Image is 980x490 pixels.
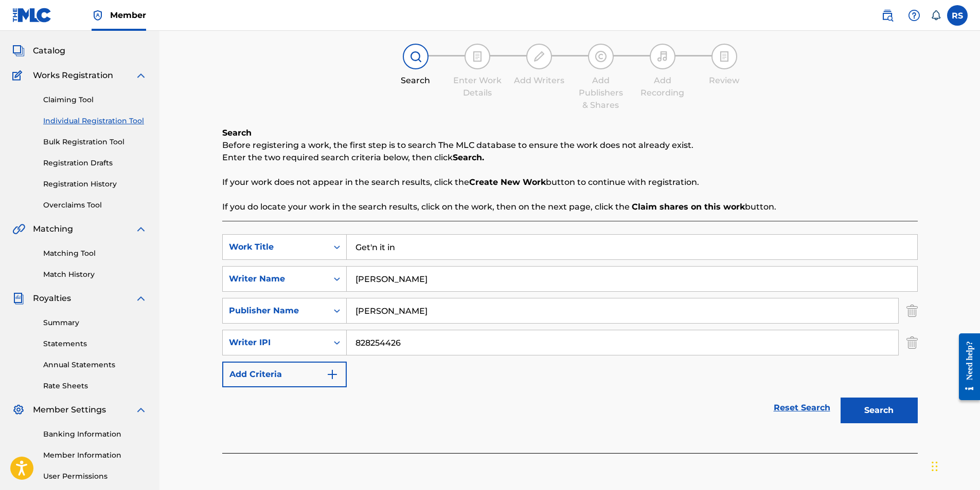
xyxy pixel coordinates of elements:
a: Statements [43,338,147,349]
div: Add Publishers & Shares [575,74,627,111]
iframe: Resource Center [951,326,980,408]
a: Match History [43,269,147,280]
img: Catalog [12,45,25,57]
img: Matching [12,223,25,235]
b: Search [222,128,252,138]
img: help [908,9,920,22]
a: Annual Statements [43,360,147,370]
div: Writer IPI [229,336,322,349]
a: Overclaims Tool [43,200,147,211]
p: If you do locate your work in the search results, click on the work, then on the next page, click... [222,201,918,213]
div: Enter Work Details [452,74,503,99]
img: Royalties [12,292,25,305]
img: expand [135,292,147,305]
div: Search [390,74,441,87]
p: If your work does not appear in the search results, click the button to continue with registration. [222,176,918,189]
a: Bulk Registration Tool [43,137,147,147]
img: Member Settings [12,404,25,416]
a: Rate Sheets [43,381,147,391]
a: Member Information [43,450,147,461]
img: step indicator icon for Enter Work Details [471,50,484,63]
div: Help [904,5,924,26]
a: SummarySummary [12,20,75,32]
div: Publisher Name [229,305,322,317]
span: Member Settings [33,404,106,416]
iframe: Chat Widget [929,441,980,490]
img: Delete Criterion [906,298,918,324]
img: step indicator icon for Review [718,50,730,63]
img: MLC Logo [12,8,52,23]
button: Add Criteria [222,362,347,387]
div: Notifications [931,10,941,21]
a: Registration Drafts [43,158,147,168]
img: expand [135,404,147,416]
img: step indicator icon for Add Recording [656,50,669,63]
span: Works Registration [33,69,113,82]
a: Summary [43,317,147,328]
span: Matching [33,223,73,235]
button: Search [841,398,918,423]
a: Reset Search [769,397,835,419]
a: Registration History [43,179,147,190]
div: Drag [932,451,938,482]
strong: Claim shares on this work [632,202,745,212]
img: Top Rightsholder [92,9,104,22]
a: Public Search [877,5,898,26]
img: expand [135,69,147,82]
div: Add Writers [513,74,565,87]
strong: Search. [453,153,484,162]
img: step indicator icon for Search [409,50,422,63]
span: Member [110,9,146,21]
img: Works Registration [12,69,26,82]
a: Individual Registration Tool [43,116,147,126]
div: Add Recording [637,74,688,99]
p: Before registering a work, the first step is to search The MLC database to ensure the work does n... [222,139,918,152]
div: User Menu [947,5,968,26]
img: step indicator icon for Add Publishers & Shares [595,50,607,63]
img: expand [135,223,147,235]
img: step indicator icon for Add Writers [533,50,545,63]
div: Review [699,74,750,87]
img: Delete Criterion [906,330,918,355]
div: Work Title [229,241,322,253]
img: search [881,9,894,22]
form: Search Form [222,234,918,428]
a: User Permissions [43,471,147,482]
a: Banking Information [43,429,147,440]
a: Claiming Tool [43,95,147,105]
span: Royalties [33,292,71,305]
span: Catalog [33,45,65,57]
a: CatalogCatalog [12,45,65,57]
a: Matching Tool [43,248,147,259]
strong: Create New Work [469,177,546,187]
img: 9d2ae6d4665cec9f34b9.svg [326,368,338,381]
p: Enter the two required search criteria below, then click [222,152,918,164]
div: Writer Name [229,273,322,285]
